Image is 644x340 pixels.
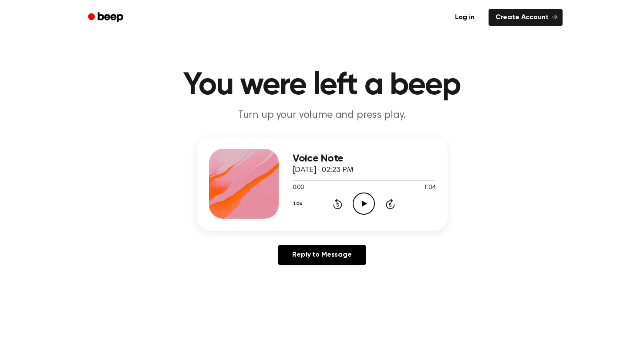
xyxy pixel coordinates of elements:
[293,166,354,174] span: [DATE] · 02:23 PM
[489,9,563,26] a: Create Account
[82,9,131,26] a: Beep
[155,108,489,123] p: Turn up your volume and press play.
[424,183,435,192] span: 1:04
[446,7,483,27] a: Log in
[293,183,304,192] span: 0:00
[293,153,435,165] h3: Voice Note
[278,245,365,265] a: Reply to Message
[99,70,545,101] h1: You were left a beep
[293,196,306,211] button: 1.0x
